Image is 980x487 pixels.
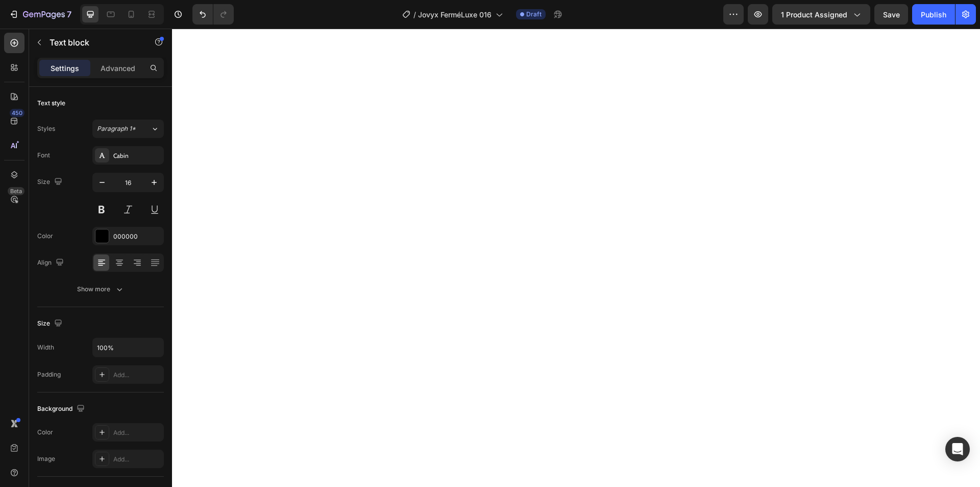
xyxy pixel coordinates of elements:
[67,8,71,20] p: 7
[37,317,64,331] div: Size
[50,36,136,49] p: Text block
[93,338,163,357] input: Auto
[37,124,55,133] div: Styles
[37,280,164,298] button: Show more
[781,9,847,20] span: 1 product assigned
[172,29,980,487] iframe: Design area
[113,428,161,437] div: Add...
[912,4,955,25] button: Publish
[101,63,135,74] p: Advanced
[413,9,416,20] span: /
[113,455,161,464] div: Add...
[97,124,136,133] span: Paragraph 1*
[113,151,161,160] div: Cabin
[945,437,970,461] div: Open Intercom Messenger
[37,402,87,416] div: Background
[92,120,164,138] button: Paragraph 1*
[874,4,908,25] button: Save
[4,4,76,25] button: 7
[192,4,234,25] div: Undo/Redo
[113,370,161,380] div: Add...
[772,4,870,25] button: 1 product assigned
[37,256,66,270] div: Align
[37,428,53,437] div: Color
[8,187,24,195] div: Beta
[37,151,50,160] div: Font
[37,175,64,189] div: Size
[526,10,542,19] span: Draft
[77,284,125,294] div: Show more
[37,454,55,463] div: Image
[37,231,53,241] div: Color
[10,109,24,117] div: 450
[418,9,492,20] span: Jovyx FerméLuxe 016
[37,370,61,379] div: Padding
[113,232,161,241] div: 000000
[37,99,65,108] div: Text style
[883,10,900,19] span: Save
[921,9,946,20] div: Publish
[37,343,54,352] div: Width
[51,63,79,74] p: Settings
